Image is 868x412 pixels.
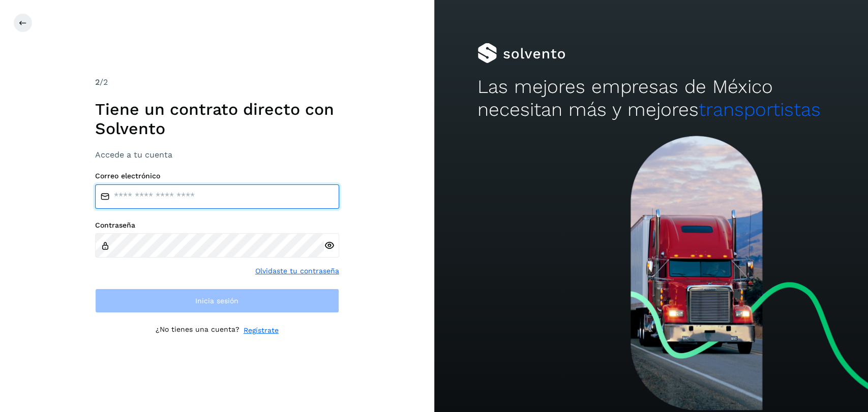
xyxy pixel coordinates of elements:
label: Contraseña [95,221,339,230]
h3: Accede a tu cuenta [95,150,339,160]
div: /2 [95,76,339,88]
h1: Tiene un contrato directo con Solvento [95,100,339,139]
button: Inicia sesión [95,289,339,313]
span: 2 [95,77,100,87]
h2: Las mejores empresas de México necesitan más y mejores [477,76,825,121]
span: Inicia sesión [195,297,238,304]
label: Correo electrónico [95,172,339,180]
span: transportistas [699,99,821,120]
p: ¿No tienes una cuenta? [156,325,240,336]
a: Olvidaste tu contraseña [255,266,339,276]
a: Regístrate [244,325,279,336]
